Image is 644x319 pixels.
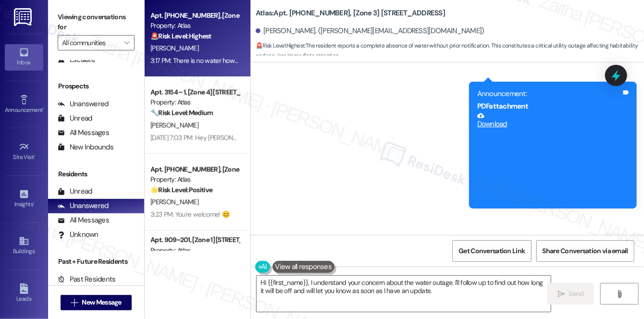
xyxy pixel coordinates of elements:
[48,169,144,179] div: Residents
[58,201,109,211] div: Unanswered
[477,112,621,129] a: Download
[150,235,239,245] div: Apt. 909~201, [Zone 1] [STREET_ADDRESS][PERSON_NAME]
[58,230,99,240] div: Unknown
[616,290,623,298] i: 
[257,276,551,312] textarea: Hi {{first_name}}, I understand your concern about the water outage. I'll follow up to find out h...
[48,81,144,91] div: Prospects
[58,99,109,109] div: Unanswered
[536,240,634,262] button: Share Conversation via email
[5,281,43,307] a: Leads
[58,142,113,152] div: New Inbounds
[62,35,119,50] input: All communities
[150,174,239,184] div: Property: Atlas
[256,41,644,61] span: : The resident reports a complete absence of water without prior notification. This constitutes a...
[150,121,198,129] span: [PERSON_NAME]
[5,139,43,165] a: Site Visit •
[82,297,122,307] span: New Message
[150,210,230,219] div: 3:23 PM: You're welcome! 😊
[150,109,213,117] strong: 🔧 Risk Level: Medium
[150,21,239,31] div: Property: Atlas
[58,55,95,65] div: Escalate
[477,129,621,201] iframe: Download https://res.cloudinary.com/residesk/image/upload/v1757431187/user-uploads/9341-175743118...
[58,215,109,225] div: All Messages
[48,257,144,267] div: Past + Future Residents
[35,152,36,159] span: •
[150,245,239,256] div: Property: Atlas
[124,39,129,47] i: 
[5,44,43,70] a: Inbox
[150,32,211,40] strong: 🚨 Risk Level: Highest
[150,56,351,65] div: 3:17 PM: There is no water how long is it going to be off was not informed
[14,8,34,26] img: ResiDesk Logo
[58,128,109,138] div: All Messages
[547,283,594,305] button: Send
[256,8,445,18] b: Atlas: Apt. [PHONE_NUMBER], [Zone 3] [STREET_ADDRESS]
[150,133,575,142] div: [DATE] 7:03 PM: Hey [PERSON_NAME], we appreciate your text! We'll be back at 11AM to help you out...
[33,199,35,206] span: •
[58,274,116,284] div: Past Residents
[543,246,628,256] span: Share Conversation via email
[58,10,135,35] label: Viewing conversations for
[58,113,92,123] div: Unread
[150,98,239,108] div: Property: Atlas
[150,44,198,52] span: [PERSON_NAME]
[256,42,305,49] strong: 🚨 Risk Level: Highest
[150,164,239,174] div: Apt. [PHONE_NUMBER], [Zone 3] [STREET_ADDRESS]
[557,290,565,298] i: 
[569,289,584,299] span: Send
[477,89,621,99] div: Announcement:
[71,299,78,307] i: 
[452,240,531,262] button: Get Conversation Link
[477,101,528,111] b: PDF attachment
[256,26,484,36] div: [PERSON_NAME]. ([PERSON_NAME][EMAIL_ADDRESS][DOMAIN_NAME])
[458,246,525,256] span: Get Conversation Link
[150,197,198,206] span: [PERSON_NAME]
[150,185,212,194] strong: 🌟 Risk Level: Positive
[58,186,92,196] div: Unread
[150,87,239,98] div: Apt. 3154 ~ 1, [Zone 4] [STREET_ADDRESS]
[61,295,132,310] button: New Message
[150,11,239,21] div: Apt. [PHONE_NUMBER], [Zone 3] [STREET_ADDRESS]
[5,186,43,212] a: Insights •
[43,105,44,112] span: •
[5,233,43,259] a: Buildings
